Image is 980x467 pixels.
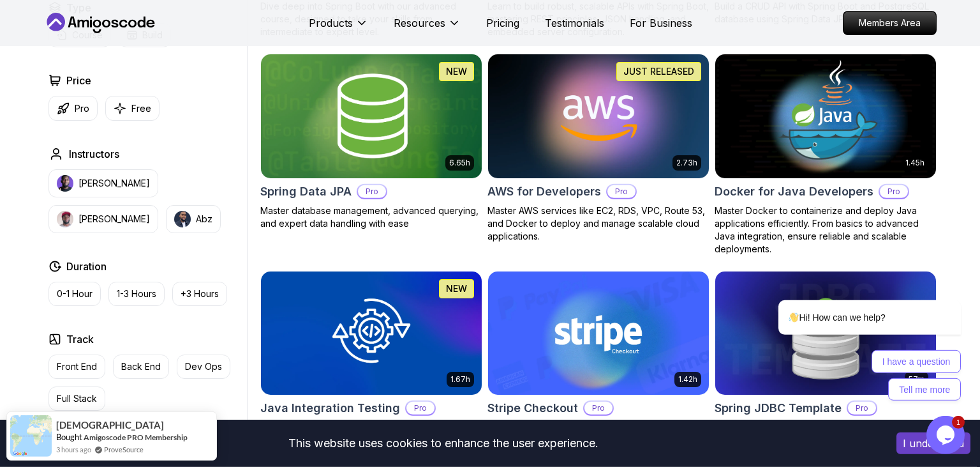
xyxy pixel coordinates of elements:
[446,65,467,78] p: NEW
[66,73,91,88] h2: Price
[678,374,697,385] p: 1.42h
[131,102,151,115] p: Free
[926,416,967,454] iframe: chat widget
[715,54,937,256] a: Docker for Java Developers card1.45hDocker for Java DevelopersProMaster Docker to containerize an...
[48,96,98,121] button: Pro
[394,15,445,31] p: Resources
[260,204,482,230] p: Master database management, advanced querying, and expert data handling with ease
[57,360,97,373] p: Front End
[121,360,161,373] p: Back End
[843,11,937,35] a: Members Area
[488,272,709,395] img: Stripe Checkout card
[486,15,519,31] a: Pricing
[715,54,936,178] img: Docker for Java Developers card
[166,205,221,233] button: instructor imgAbz
[196,213,212,226] p: Abz
[843,11,936,34] p: Members Area
[108,282,165,306] button: 1-3 Hours
[56,444,91,455] span: 3 hours ago
[10,415,52,457] img: provesource social proof notification image
[446,282,467,295] p: NEW
[487,54,709,243] a: AWS for Developers card2.73hJUST RELEASEDAWS for DevelopersProMaster AWS services like EC2, RDS, ...
[715,272,936,395] img: Spring JDBC Template card
[10,429,877,457] div: This website uses cookies to enhance the user experience.
[56,420,164,431] span: [DEMOGRAPHIC_DATA]
[487,183,601,201] h2: AWS for Developers
[48,387,105,411] button: Full Stack
[896,433,970,454] button: Accept cookies
[309,15,368,41] button: Products
[715,399,842,417] h2: Spring JDBC Template
[48,355,105,379] button: Front End
[450,374,470,385] p: 1.67h
[48,169,158,197] button: instructor img[PERSON_NAME]
[104,444,144,455] a: ProveSource
[105,96,160,121] button: Free
[261,54,482,178] img: Spring Data JPA card
[449,158,470,168] p: 6.65h
[394,15,461,41] button: Resources
[48,205,158,233] button: instructor img[PERSON_NAME]
[117,287,156,300] p: 1-3 Hours
[488,54,709,178] img: AWS for Developers card
[181,287,219,300] p: +3 Hours
[113,355,169,379] button: Back End
[66,332,94,347] h2: Track
[78,213,150,226] p: [PERSON_NAME]
[84,433,188,442] a: Amigoscode PRO Membership
[57,287,93,300] p: 0-1 Hour
[584,402,612,415] p: Pro
[905,158,924,168] p: 1.45h
[260,54,482,230] a: Spring Data JPA card6.65hNEWSpring Data JPAProMaster database management, advanced querying, and ...
[57,392,97,405] p: Full Stack
[260,399,400,417] h2: Java Integration Testing
[78,177,150,190] p: [PERSON_NAME]
[715,271,937,447] a: Spring JDBC Template card57mSpring JDBC TemplateProLearn how to use JDBC Template to simplify dat...
[623,65,694,78] p: JUST RELEASED
[48,282,101,306] button: 0-1 Hour
[487,271,709,447] a: Stripe Checkout card1.42hStripe CheckoutProAccept payments from your customers with Stripe Checkout.
[738,185,967,410] iframe: chat widget
[487,204,709,243] p: Master AWS services like EC2, RDS, VPC, Route 53, and Docker to deploy and manage scalable cloud ...
[69,146,119,162] h2: Instructors
[177,355,230,379] button: Dev Ops
[487,399,578,417] h2: Stripe Checkout
[715,183,873,201] h2: Docker for Java Developers
[172,282,227,306] button: +3 Hours
[260,183,352,201] h2: Spring Data JPA
[56,432,82,442] span: Bought
[185,360,222,373] p: Dev Ops
[358,185,386,198] p: Pro
[66,259,107,274] h2: Duration
[406,402,434,415] p: Pro
[715,204,937,256] p: Master Docker to containerize and deploy Java applications efficiently. From basics to advanced J...
[57,175,73,192] img: instructor img
[75,102,89,115] p: Pro
[174,211,191,227] img: instructor img
[545,15,604,31] a: Testimonials
[676,158,697,168] p: 2.73h
[57,211,73,227] img: instructor img
[260,271,482,460] a: Java Integration Testing card1.67hNEWJava Integration TestingProMaster Java integration testing w...
[630,15,692,31] a: For Business
[261,272,482,395] img: Java Integration Testing card
[607,185,635,198] p: Pro
[309,15,353,31] p: Products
